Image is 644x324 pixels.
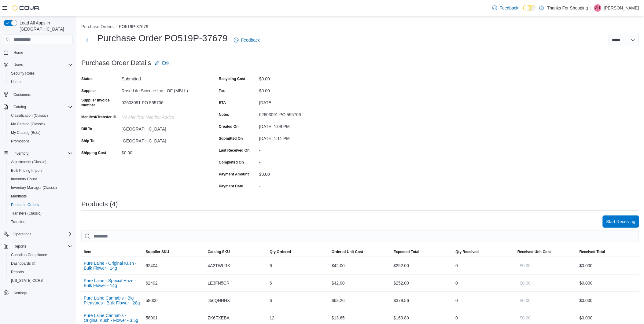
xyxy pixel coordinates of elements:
span: Item [84,249,91,254]
label: Last Received On [219,148,250,153]
span: AH [595,4,601,12]
div: - [259,157,341,165]
span: 62404 [146,262,158,269]
span: Users [11,61,73,68]
button: Ordered Unit Cost [329,247,391,257]
p: Thanks For Shopping [547,4,588,12]
span: Manifests [9,193,73,200]
a: Bulk Pricing Import [9,167,44,174]
span: Settings [13,291,27,296]
nav: An example of EuiBreadcrumbs [81,24,639,31]
span: Operations [11,230,73,238]
input: Dark Mode [523,5,536,11]
a: Users [9,78,23,86]
span: Promotions [9,138,73,145]
button: Purchase Orders [81,24,114,29]
button: Reports [1,242,75,251]
a: Settings [11,289,29,297]
span: Manifests [11,194,27,199]
span: My Catalog (Classic) [11,122,45,127]
a: Inventory Count [9,175,39,183]
span: Washington CCRS [9,277,73,284]
div: $0.00 [259,74,341,81]
span: Bulk Pricing Import [9,167,73,174]
button: Canadian Compliance [6,251,75,259]
div: $252.00 [391,277,453,289]
button: Promotions [6,137,75,145]
div: 0 [453,294,515,307]
a: Customers [11,91,34,98]
span: Promotions [11,139,30,144]
button: Purchase Orders [6,201,75,209]
div: $13.65 [329,312,391,324]
a: Adjustments (Classic) [9,158,49,166]
span: Catalog [13,105,26,109]
h1: Purchase Order PO519P-37679 [97,32,228,44]
a: [US_STATE] CCRS [9,277,45,284]
label: Status [81,76,93,81]
a: Dashboards [9,260,38,267]
span: Security Roles [9,70,73,77]
label: Supplier [81,88,96,93]
button: Catalog SKU [205,247,267,257]
label: ETA [219,100,226,105]
h3: Products (4) [81,201,118,208]
button: PO519P-37679 [119,24,149,29]
span: 58001 [146,314,158,322]
span: Ordered Unit Cost [332,249,363,254]
span: [US_STATE] CCRS [11,278,43,283]
span: Received Total [580,249,605,254]
span: Reports [9,268,73,276]
span: 62402 [146,279,158,287]
span: Dashboards [9,260,73,267]
label: Payment Amount [219,172,249,177]
span: My Catalog (Classic) [9,120,73,128]
a: Canadian Compliance [9,251,50,259]
span: Settings [11,289,73,297]
span: Transfers (Classic) [9,210,73,217]
a: Transfers [9,218,29,226]
span: Transfers (Classic) [11,211,42,216]
button: Qty Received [453,247,515,257]
button: Received Unit Cost [515,247,577,257]
div: $0.00 0 [580,262,637,269]
img: Cova [12,5,40,11]
button: Pure Laine - Special Haze - Bulk Flower - 14g [84,278,141,288]
button: Pure Laine - Original Kush - Bulk Flower - 14g [84,261,141,271]
span: Reports [11,270,24,274]
span: Start Receiving [606,219,635,225]
a: Classification (Classic) [9,112,50,119]
a: Dashboards [6,259,75,268]
span: Inventory Manager (Classic) [9,184,73,191]
button: Operations [1,230,75,238]
div: 6 [267,260,329,272]
span: My Catalog (Beta) [11,130,41,135]
span: Users [9,78,73,86]
div: 0 [453,277,515,289]
label: Ship To [81,138,94,143]
span: $0.00 [520,315,531,321]
button: $0.00 [517,277,533,289]
p: [PERSON_NAME] [604,4,639,12]
div: $0.00 [259,86,341,93]
label: Tax [219,88,225,93]
span: Supplier SKU [146,249,169,254]
label: Notes [219,112,229,117]
label: Created On [219,124,239,129]
span: Catalog SKU [208,249,230,254]
button: Supplier SKU [143,247,205,257]
button: Manifests [6,192,75,201]
button: $0.00 [517,260,533,272]
span: Expected Total [394,249,419,254]
p: | [591,4,592,12]
button: Catalog [11,103,28,111]
span: ZK6FXEBA [208,314,230,322]
button: Start Receiving [603,215,639,228]
a: My Catalog (Classic) [9,120,47,128]
a: Reports [9,268,26,276]
button: Inventory Count [6,175,75,183]
div: 02603091 PO 555706 [259,110,341,117]
div: 12 [267,312,329,324]
span: Load All Apps in [GEOGRAPHIC_DATA] [17,20,73,32]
